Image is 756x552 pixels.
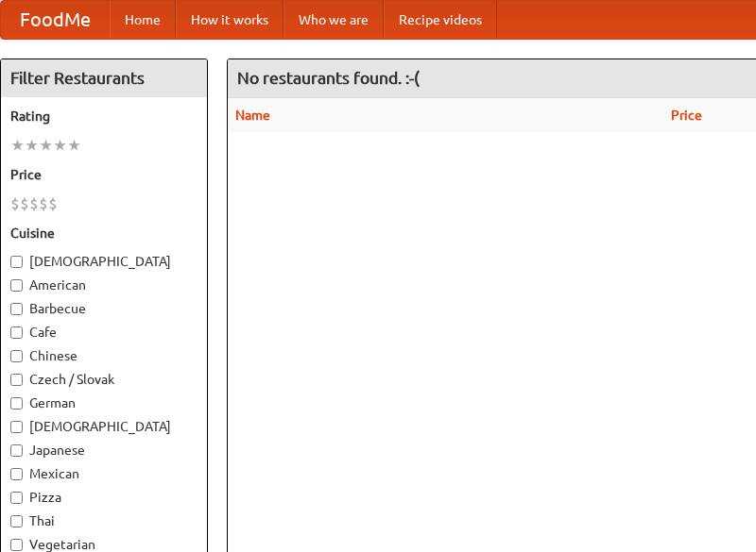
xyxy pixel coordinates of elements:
li: $ [39,193,48,214]
input: Vegetarian [10,539,23,551]
a: FoodMe [1,1,110,39]
li: $ [48,193,58,214]
input: Pizza [10,492,23,504]
label: Japanese [10,441,198,460]
a: Home [110,1,176,39]
label: [DEMOGRAPHIC_DATA] [10,417,198,436]
h5: Cuisine [10,224,198,243]
label: Pizza [10,488,198,507]
a: Recipe videos [384,1,497,39]
li: ★ [25,135,39,156]
input: Cafe [10,326,23,339]
li: ★ [67,135,81,156]
label: Barbecue [10,299,198,318]
label: Cafe [10,323,198,342]
label: [DEMOGRAPHIC_DATA] [10,252,198,271]
label: Mexican [10,464,198,483]
label: Chinese [10,346,198,365]
input: German [10,397,23,410]
a: Price [671,108,702,123]
li: ★ [53,135,67,156]
input: Czech / Slovak [10,374,23,386]
input: [DEMOGRAPHIC_DATA] [10,421,23,433]
label: Thai [10,511,198,530]
input: [DEMOGRAPHIC_DATA] [10,256,23,268]
li: $ [20,193,29,214]
input: Barbecue [10,303,23,315]
input: Japanese [10,444,23,457]
h5: Price [10,165,198,184]
a: Who we are [283,1,384,39]
label: Czech / Slovak [10,370,198,389]
li: ★ [10,135,25,156]
input: Mexican [10,468,23,480]
label: American [10,276,198,294]
input: Thai [10,515,23,527]
h4: Filter Restaurants [1,59,207,97]
li: $ [29,193,39,214]
li: ★ [39,135,53,156]
li: $ [10,193,20,214]
ng-pluralize: No restaurants found. :-( [237,69,420,87]
a: Name [235,108,270,123]
h5: Rating [10,107,198,125]
label: German [10,393,198,412]
a: How it works [176,1,283,39]
input: Chinese [10,350,23,362]
input: American [10,279,23,292]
